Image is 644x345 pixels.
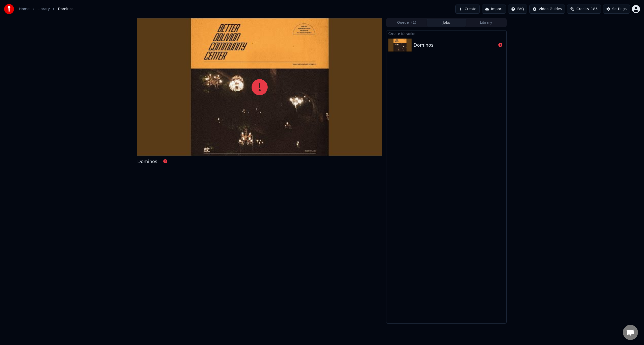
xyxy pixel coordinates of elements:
[4,4,14,14] img: youka
[576,7,589,12] span: Credits
[387,19,427,26] button: Queue
[414,42,433,49] div: Dominos
[591,7,598,12] span: 185
[58,7,73,12] span: Dominos
[529,5,565,14] button: Video Guides
[37,7,50,12] a: Library
[19,7,73,12] nav: breadcrumb
[612,7,627,12] div: Settings
[455,5,480,14] button: Create
[508,5,527,14] button: FAQ
[411,20,416,25] span: ( 1 )
[603,5,630,14] button: Settings
[482,5,506,14] button: Import
[427,19,466,26] button: Jobs
[567,5,601,14] button: Credits185
[19,7,29,12] a: Home
[386,30,506,37] div: Create Karaoke
[137,158,157,165] div: Dominos
[623,325,638,340] div: Open chat
[466,19,506,26] button: Library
